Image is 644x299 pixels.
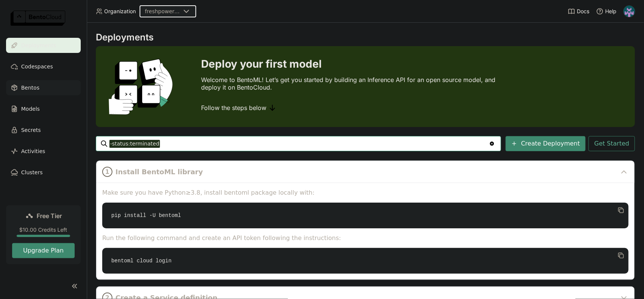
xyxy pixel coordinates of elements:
input: Selected freshpowered. [181,8,182,15]
a: Free Tier$10.00 Credits LeftUpgrade Plan [6,205,81,264]
p: Welcome to BentoML! Let’s get you started by building an Inference API for an open source model, ... [201,76,499,91]
button: Upgrade Plan [12,243,75,258]
span: Follow the steps below [201,104,266,112]
h3: Deploy your first model [201,58,499,70]
a: Codespaces [6,59,81,74]
span: Clusters [21,168,43,177]
p: Run the following command and create an API token following the instructions: [102,234,629,242]
div: Help [596,8,616,15]
img: Nikolai Chirkov [624,6,635,17]
a: Models [6,101,81,116]
code: bentoml cloud login [102,248,629,274]
img: cover onboarding [102,58,183,115]
span: Models [21,104,40,113]
i: 1 [102,167,112,177]
div: Deployments [96,32,635,43]
div: 1Install BentoML library [96,161,635,183]
span: Free Tier [37,212,62,220]
span: Organization [104,8,136,15]
span: Install BentoML library [115,168,616,176]
code: pip install -U bentoml [102,203,629,228]
span: Codespaces [21,62,53,71]
img: logo [11,11,65,26]
span: Docs [577,8,589,15]
input: Search [109,138,489,150]
div: freshpowered [145,8,180,15]
a: Deployments [6,38,81,53]
button: Get Started [589,136,635,151]
p: Make sure you have Python≥3.8, install bentoml package locally with: [102,189,629,197]
svg: Clear value [489,141,495,147]
span: Activities [21,147,45,156]
span: Secrets [21,125,41,135]
span: Bentos [21,83,39,92]
a: Clusters [6,165,81,180]
button: Create Deployment [506,136,586,151]
span: Help [605,8,616,15]
a: Docs [568,8,589,15]
span: Deployments [21,41,56,50]
div: $10.00 Credits Left [12,226,75,233]
a: Activities [6,144,81,159]
a: Secrets [6,122,81,138]
a: Bentos [6,80,81,95]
